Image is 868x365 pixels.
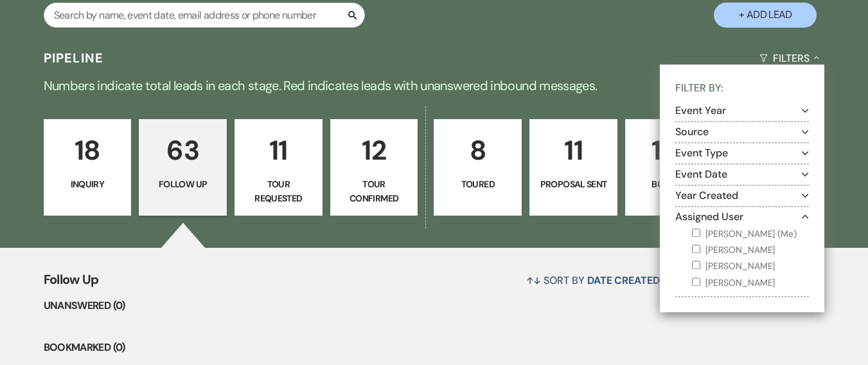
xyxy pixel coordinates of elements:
h3: Pipeline [44,49,104,67]
li: Bookmarked (0) [44,339,825,356]
button: Source [675,127,809,137]
button: Assigned User [675,212,809,222]
a: 8Toured [434,119,522,216]
p: Tour Requested [243,177,314,206]
button: + Add Lead [714,3,817,28]
button: Event Type [675,148,809,158]
input: [PERSON_NAME] (Me) [692,229,700,237]
p: 11 [538,129,609,172]
p: 181 [633,129,705,172]
input: [PERSON_NAME] [692,261,700,270]
p: Proposal Sent [538,177,609,191]
p: Inquiry [52,177,123,191]
label: [PERSON_NAME] (Me) [692,226,809,242]
p: 63 [147,129,218,172]
button: Year Created [675,191,809,201]
p: Filter By: [675,80,809,101]
a: 181Booked [625,119,713,216]
li: Unanswered (0) [44,297,825,314]
button: Sort By Date Created [521,263,675,297]
input: Search by name, event date, email address or phone number [44,3,365,28]
input: [PERSON_NAME] [692,277,700,286]
p: 18 [52,129,123,172]
label: [PERSON_NAME] [692,243,809,259]
span: ↑↓ [526,274,542,287]
span: Follow Up [44,270,99,297]
button: Event Date [675,169,809,180]
a: 11Proposal Sent [529,119,617,216]
p: 11 [243,129,314,172]
p: Booked [633,177,705,191]
p: 8 [442,129,513,172]
a: 63Follow Up [139,119,227,216]
a: 18Inquiry [44,119,132,216]
p: Follow Up [147,177,218,191]
span: Date Created [587,274,660,287]
a: 11Tour Requested [235,119,323,216]
p: Toured [442,177,513,191]
p: Tour Confirmed [339,177,410,206]
label: [PERSON_NAME] [692,259,809,275]
button: Event Year [675,106,809,116]
a: 12Tour Confirmed [330,119,418,216]
button: Filters [754,41,824,75]
input: [PERSON_NAME] [692,245,700,254]
label: [PERSON_NAME] [692,275,809,291]
p: 12 [339,129,410,172]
